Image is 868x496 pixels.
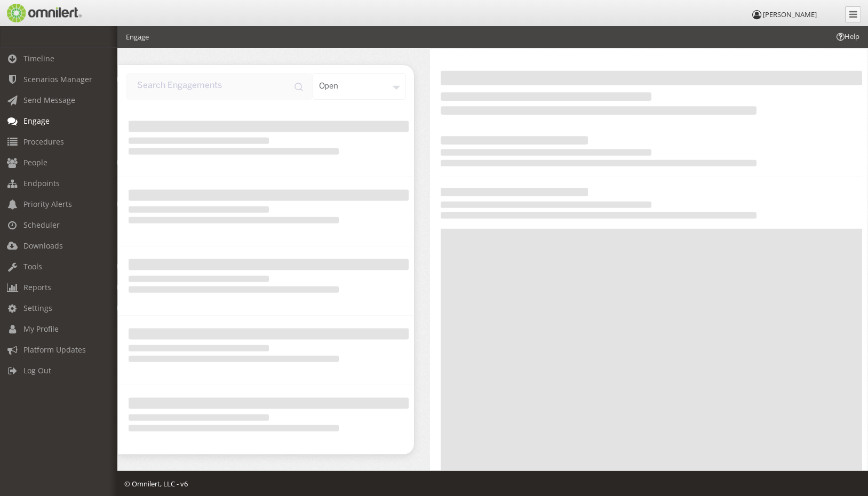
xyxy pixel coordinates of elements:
[23,95,75,105] span: Send Message
[23,241,63,251] span: Downloads
[23,74,92,84] span: Scenarios Manager
[23,282,51,292] span: Reports
[313,73,406,100] div: open
[23,365,51,375] span: Log Out
[23,345,86,355] span: Platform Updates
[23,220,60,230] span: Scheduler
[763,10,817,19] span: [PERSON_NAME]
[23,178,60,188] span: Endpoints
[126,32,149,42] li: Engage
[23,324,59,334] span: My Profile
[126,73,313,100] input: input
[845,6,861,22] a: Collapse Menu
[124,479,188,489] span: © Omnilert, LLC - v6
[835,31,859,42] span: Help
[23,157,47,167] span: People
[23,137,64,147] span: Procedures
[23,199,72,209] span: Priority Alerts
[23,261,42,271] span: Tools
[23,303,52,313] span: Settings
[23,116,50,126] span: Engage
[23,53,54,63] span: Timeline
[5,4,82,22] img: Omnilert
